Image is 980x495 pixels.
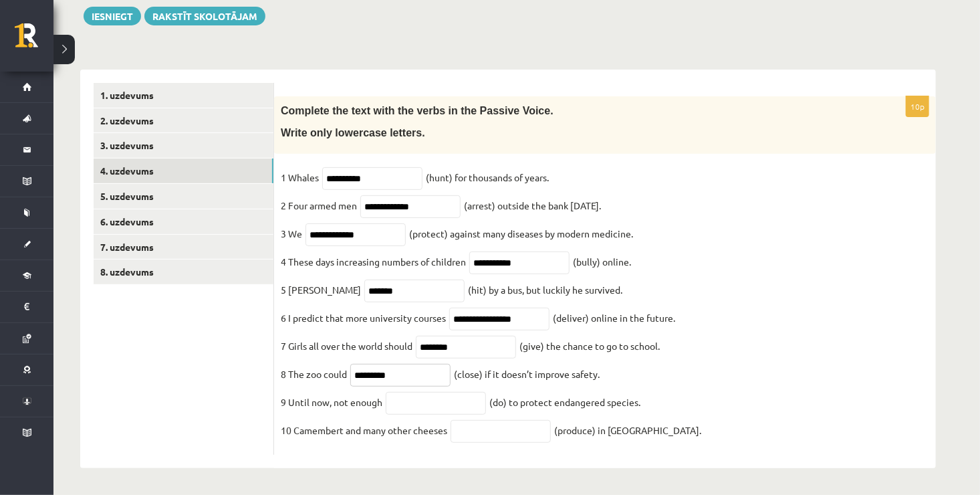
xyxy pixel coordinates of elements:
[15,23,53,57] a: Rīgas 1. Tālmācības vidusskola
[94,159,273,183] a: 4. uzdevums
[281,167,929,448] fieldset: (hunt) for thousands of years. (arrest) outside the bank [DATE]. (protect) against many diseases ...
[281,223,302,243] p: 3 We
[84,7,141,25] button: Iesniegt
[281,336,412,356] p: 7 Girls all over the world should
[94,209,273,234] a: 6. uzdevums
[281,420,447,440] p: 10 Camembert and many other cheeses
[144,7,265,25] a: Rakstīt skolotājam
[281,280,361,300] p: 5 [PERSON_NAME]
[281,392,382,412] p: 9 Until now, not enough
[281,195,357,215] p: 2 Four armed men
[281,252,466,272] p: 4 These days increasing numbers of children
[94,184,273,209] a: 5. uzdevums
[281,105,554,116] span: Complete the text with the verbs in the Passive Voice.
[94,133,273,158] a: 3. uzdevums
[94,83,273,108] a: 1. uzdevums
[94,108,273,133] a: 2. uzdevums
[94,235,273,260] a: 7. uzdevums
[281,308,446,328] p: 6 I predict that more university courses
[281,127,425,138] span: Write only lowercase letters.
[94,260,273,284] a: 8. uzdevums
[281,364,347,384] p: 8 The zoo could
[281,167,319,187] p: 1 Whales
[906,96,929,117] p: 10p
